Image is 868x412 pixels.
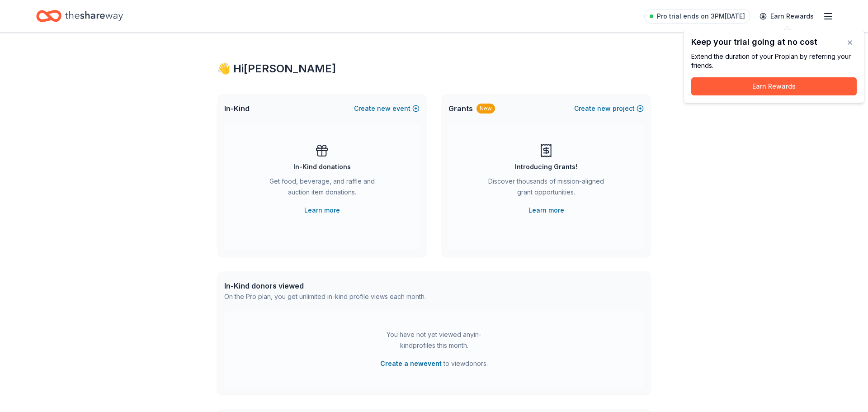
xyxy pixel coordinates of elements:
[224,280,426,291] div: In-Kind donors viewed
[380,358,442,369] button: Create a newevent
[377,103,391,114] span: new
[691,38,857,47] div: Keep your trial going at no cost
[304,205,340,216] a: Learn more
[217,62,651,76] div: 👋 Hi [PERSON_NAME]
[644,9,750,24] a: Pro trial ends on 3PM[DATE]
[476,104,495,114] div: New
[293,161,351,172] div: In-Kind donations
[657,11,745,22] span: Pro trial ends on 3PM[DATE]
[754,8,819,24] a: Earn Rewards
[377,329,491,351] div: You have not yet viewed any in-kind profiles this month.
[260,176,383,201] div: Get food, beverage, and raffle and auction item donations.
[36,5,123,27] a: Home
[597,103,611,114] span: new
[485,176,608,201] div: Discover thousands of mission-aligned grant opportunities.
[515,161,577,172] div: Introducing Grants!
[224,103,250,114] span: In-Kind
[574,103,644,114] button: Createnewproject
[224,291,426,302] div: On the Pro plan, you get unlimited in-kind profile views each month.
[691,77,857,95] button: Earn Rewards
[528,205,564,216] a: Learn more
[448,103,473,114] span: Grants
[354,103,420,114] button: Createnewevent
[691,52,857,70] div: Extend the duration of your Pro plan by referring your friends.
[380,358,488,369] span: to view donors .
